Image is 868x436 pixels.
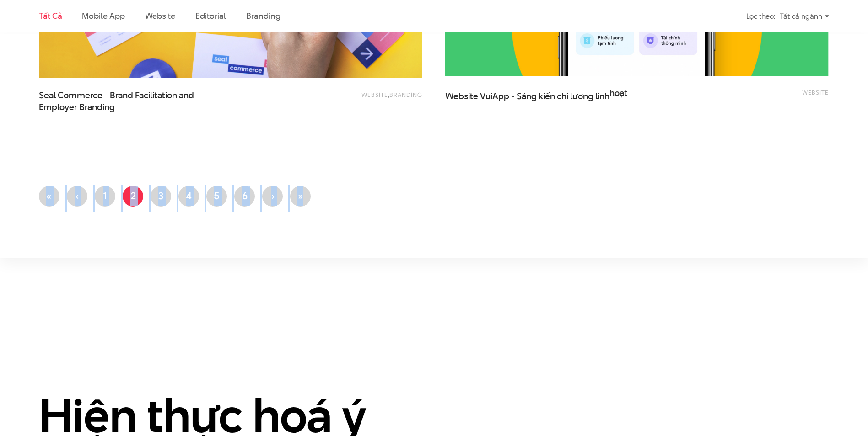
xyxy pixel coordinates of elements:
[195,10,226,21] a: Editorial
[39,90,222,112] a: Seal Commerce - Brand Facilitation andEmployer Branding
[75,189,79,202] span: ‹
[746,8,775,24] div: Lọc theo:
[269,90,422,108] div: ,
[445,87,628,110] a: Website VuiApp - Sáng kiến chi lương linhhoạt
[39,10,62,21] a: Tất cả
[297,189,303,202] span: »
[780,8,829,24] div: Tất cả ngành
[95,186,115,207] a: 1
[178,186,199,207] a: 4
[246,10,280,21] a: Branding
[82,10,124,21] a: Mobile app
[206,186,227,207] a: 5
[802,88,829,96] a: Website
[39,101,115,113] span: Employer Branding
[271,189,275,202] span: ›
[234,186,255,207] a: 6
[145,10,175,21] a: Website
[151,186,171,207] a: 3
[361,90,388,99] a: Website
[609,87,627,99] span: hoạt
[445,87,628,110] span: Website VuiApp - Sáng kiến chi lương linh
[389,90,422,99] a: Branding
[39,90,222,112] span: Seal Commerce - Brand Facilitation and
[46,189,52,202] span: «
